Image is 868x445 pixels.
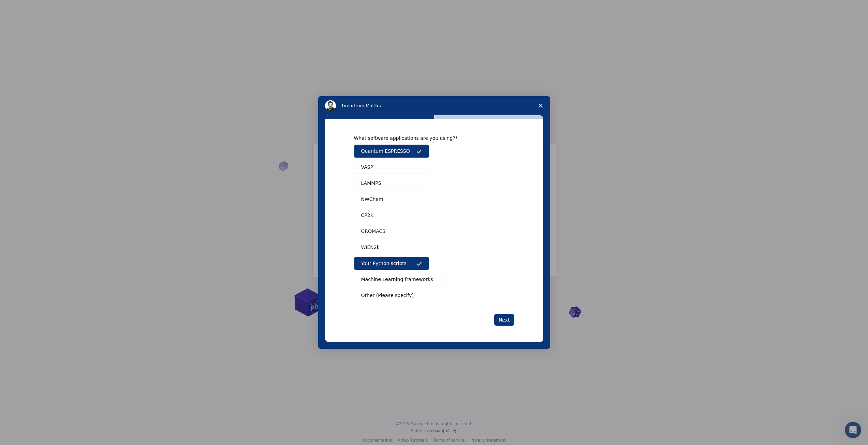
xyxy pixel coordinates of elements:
button: Next [494,314,514,326]
button: Other (Please specify) [354,289,429,302]
span: Support [14,5,38,11]
span: Other (Please specify) [361,292,414,299]
span: Machine Learning frameworks [361,276,433,283]
span: Timur [341,103,354,108]
button: Machine Learning frameworks [354,273,446,286]
span: WIEN2k [361,244,380,251]
span: GROMACS [361,228,386,235]
span: Quantum ESPRESSO [361,148,410,155]
div: What software applications are you using? [354,135,504,141]
button: Your Python scripts [354,257,429,270]
span: Close survey [531,96,550,115]
span: VASP [361,164,373,171]
span: from Mat3ra [354,103,381,108]
button: Quantum ESPRESSO [354,145,429,158]
span: NWChem [361,196,383,203]
button: VASP [354,161,429,174]
img: Profile image for Timur [325,100,336,111]
button: GROMACS [354,225,429,238]
span: Your Python scripts [361,260,407,267]
button: WIEN2k [354,241,429,254]
button: LAMMPS [354,177,429,190]
button: CP2K [354,209,429,222]
span: CP2K [361,212,373,219]
span: LAMMPS [361,180,381,187]
button: NWChem [354,193,429,206]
